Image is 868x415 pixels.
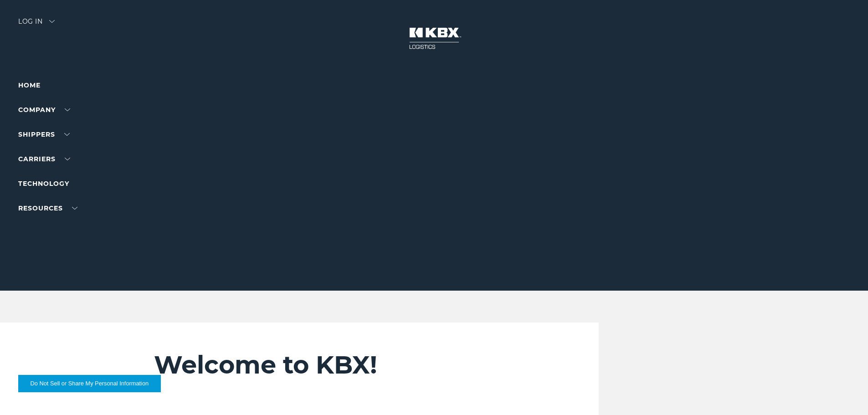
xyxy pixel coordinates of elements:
[18,81,41,89] a: Home
[18,106,70,114] a: Company
[18,179,69,188] a: Technology
[18,375,161,392] button: Do Not Sell or Share My Personal Information
[49,20,55,23] img: arrow
[154,350,544,380] h2: Welcome to KBX!
[18,204,77,212] a: RESOURCES
[400,18,468,58] img: kbx logo
[18,130,70,138] a: SHIPPERS
[18,155,70,163] a: Carriers
[18,18,55,31] div: Log in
